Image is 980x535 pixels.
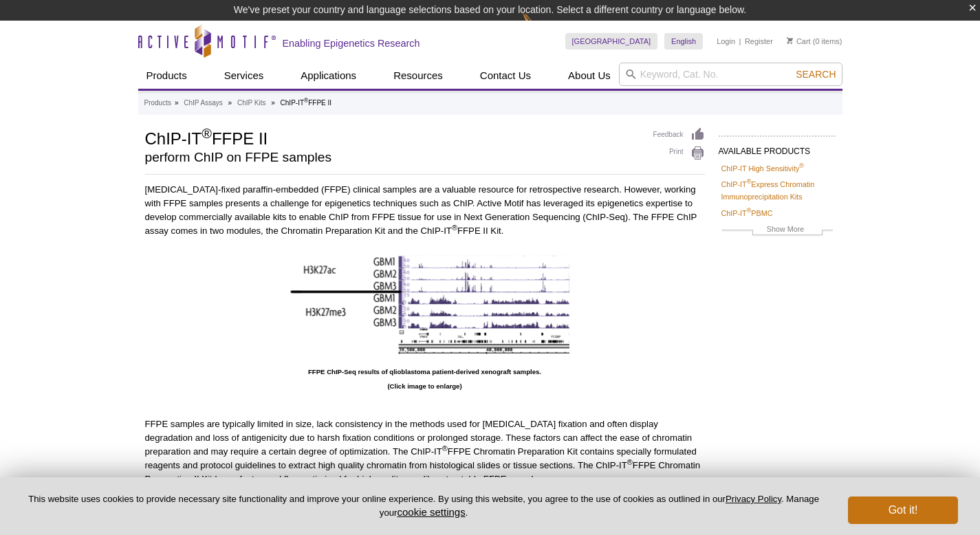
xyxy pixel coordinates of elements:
[721,162,804,175] a: ChIP-IT High Sensitivity®
[202,126,212,141] sup: ®
[739,33,741,50] li: |
[442,444,448,452] sup: ®
[144,97,171,109] a: Products
[281,252,569,360] img: FFPE ChIP-Seq results of glipblastoma patient-derived xenograft samples.
[472,63,539,89] a: Contact Us
[281,99,332,107] li: ChIP-IT FFPE II
[787,37,793,44] img: Your Cart
[848,496,958,524] button: Got it!
[745,36,773,46] a: Register
[721,178,833,203] a: ChIP-IT®Express Chromatin Immunoprecipitation Kits
[216,63,272,89] a: Services
[292,63,364,89] a: Applications
[184,97,223,109] a: ChIP Assays
[796,69,836,80] span: Search
[237,97,266,109] a: ChIP Kits
[565,33,658,50] a: [GEOGRAPHIC_DATA]
[145,151,640,164] h2: perform ChIP on FFPE samples
[726,494,781,504] a: Privacy Policy
[283,37,420,50] h2: Enabling Epigenetics Research
[145,127,640,148] h1: ChIP-IT FFPE II
[145,417,705,486] p: FFPE samples are typically limited in size, lack consistency in the methods used for [MEDICAL_DAT...
[664,33,703,50] a: English
[145,183,705,238] p: [MEDICAL_DATA]-fixed paraffin-embedded (FFPE) clinical samples are a valuable resource for retros...
[271,99,275,107] li: »
[22,493,825,519] p: This website uses cookies to provide necessary site functionality and improve your online experie...
[721,207,773,219] a: ChIP-IT®PBMC
[228,99,232,107] li: »
[792,68,840,80] button: Search
[627,458,633,466] sup: ®
[747,179,752,186] sup: ®
[304,97,308,104] sup: ®
[308,368,541,390] strong: FFPE ChIP-Seq results of qlioblastoma patient-derived xenograft samples. (Click image to enlarge)
[560,63,619,89] a: About Us
[385,63,451,89] a: Resources
[522,10,558,43] img: Change Here
[653,127,705,142] a: Feedback
[653,146,705,161] a: Print
[175,99,179,107] li: »
[787,33,842,50] li: (0 items)
[719,135,836,160] h2: AVAILABLE PRODUCTS
[619,63,842,86] input: Keyword, Cat. No.
[397,506,465,518] button: cookie settings
[787,36,811,46] a: Cart
[799,162,804,169] sup: ®
[717,36,735,46] a: Login
[452,223,457,232] sup: ®
[721,223,833,239] a: Show More
[747,207,752,214] sup: ®
[138,63,195,89] a: Products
